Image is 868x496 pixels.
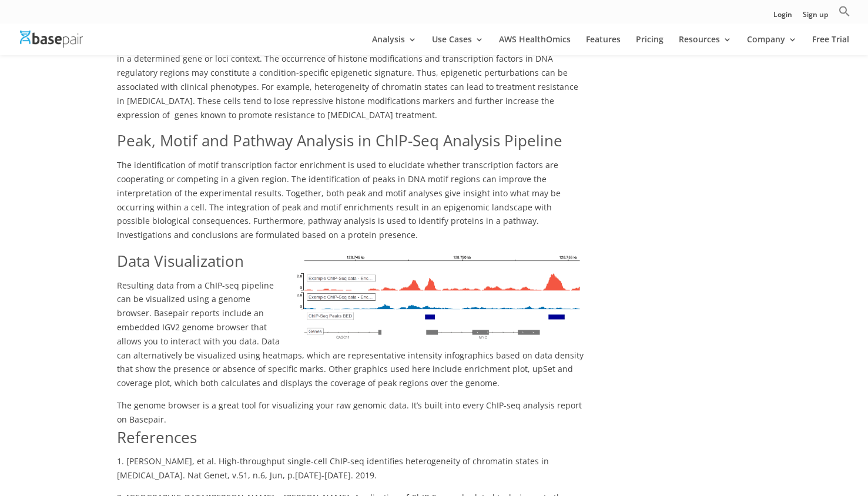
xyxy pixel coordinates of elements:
a: Sign up [803,11,828,24]
p: 1. [PERSON_NAME], et al. High-throughput single-cell ChIP-seq identifies heterogeneity of chromat... [117,454,584,491]
a: Login [773,11,792,24]
a: Resources [679,35,732,55]
a: Search Icon Link [839,5,850,24]
a: Company [747,35,797,55]
a: Free Trial [812,35,849,55]
a: Use Cases [432,35,484,55]
img: ChIP-Seq analysis report genome browser [291,250,584,343]
span: A ChIP-seq pipeline can provide not only information about the chromatin state but also transcrip... [117,39,578,120]
a: Pricing [636,35,663,55]
h2: References [117,427,584,455]
iframe: Drift Widget Chat Controller [642,411,854,482]
span: Resulting data from a ChIP-seq pipeline can be visualized using a genome browser. Basepair report... [117,280,584,389]
img: Basepair [20,31,83,48]
a: Analysis [372,35,417,55]
a: AWS HealthOmics [499,35,571,55]
span: Peak, Motif and Pathway Analysis in ChIP-Seq Analysis Pipeline [117,130,562,151]
span: The identification of motif transcription factor enrichment is used to elucidate whether transcri... [117,159,561,240]
span: Data Visualization [117,250,244,272]
a: Features [586,35,621,55]
svg: Search [839,5,850,17]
